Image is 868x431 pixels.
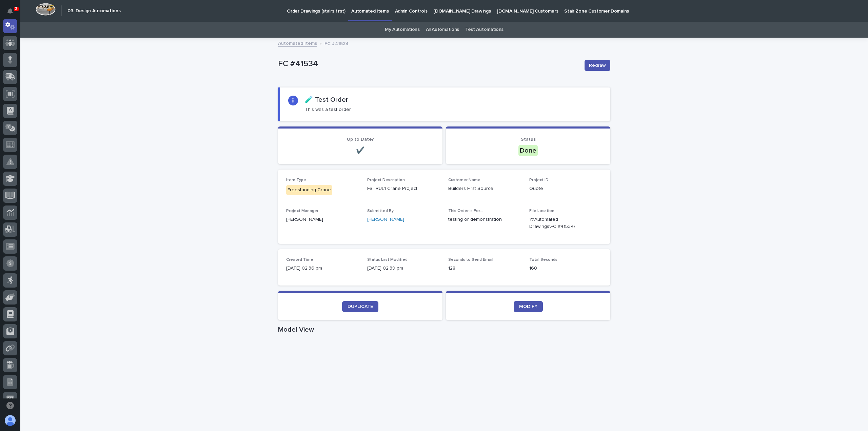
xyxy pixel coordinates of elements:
a: DUPLICATE [342,301,378,312]
p: FSTRUL1 Crane Project [367,185,440,192]
h1: Model View [278,326,610,334]
p: 128 [448,265,521,272]
button: Redraw [585,60,610,71]
span: Submitted By [367,209,394,213]
span: Customer Name [448,178,480,182]
a: My Automations [385,22,420,38]
p: FC #41534 [278,59,579,69]
span: Up to Date? [347,137,374,142]
button: Notifications [3,4,17,18]
span: File Location [529,209,554,213]
p: [DATE] 02:39 pm [367,265,440,272]
h2: 🧪 Test Order [305,96,348,104]
p: This was a test order. [305,106,352,113]
p: FC #41534 [324,39,349,47]
a: All Automations [426,22,459,38]
span: This Order is For... [448,209,483,213]
span: Status [521,137,536,142]
button: Open support chat [3,398,17,413]
span: Seconds to Send Email [448,258,493,262]
p: 160 [529,265,602,272]
span: Status Last Modified [367,258,408,262]
span: Project Description [367,178,405,182]
p: ✔️ [286,146,434,155]
p: 3 [15,6,17,11]
div: Notifications3 [8,8,17,19]
p: Quote [529,185,602,192]
span: Created Time [286,258,313,262]
p: testing or demonstration [448,216,521,223]
span: Total Seconds [529,258,557,262]
a: MODIFY [514,301,543,312]
p: Builders First Source [448,185,521,192]
h2: 03. Design Automations [67,8,121,14]
p: [DATE] 02:36 pm [286,265,359,272]
div: Freestanding Crane [286,185,332,195]
a: Automated Items [278,39,317,47]
div: Done [518,145,538,156]
span: Project Manager [286,209,318,213]
span: Item Type [286,178,306,182]
span: Redraw [589,62,606,69]
span: DUPLICATE [348,304,373,309]
p: [PERSON_NAME] [286,216,359,223]
a: [PERSON_NAME] [367,216,404,223]
span: Project ID [529,178,549,182]
a: Test Automations [465,22,504,38]
button: users-avatar [3,413,17,428]
: Y:\Automated Drawings\FC #41534\ [529,216,586,230]
img: Workspace Logo [36,3,56,16]
span: MODIFY [519,304,537,309]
